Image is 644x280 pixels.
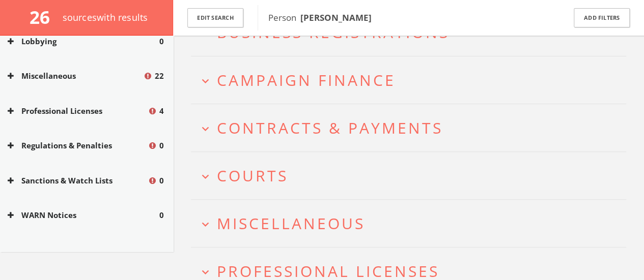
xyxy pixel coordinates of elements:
[199,122,212,136] i: expand_more
[8,175,148,186] button: Sanctions & Watch Lists
[199,74,212,88] i: expand_more
[199,170,212,183] i: expand_more
[159,175,164,186] span: 0
[199,119,626,136] button: expand_moreContracts & Payments
[8,105,148,117] button: Professional Licenses
[8,209,159,221] button: WARN Notices
[199,265,212,279] i: expand_more
[199,263,626,279] button: expand_moreProfessional Licenses
[199,72,626,88] button: expand_moreCampaign Finance
[199,167,626,184] button: expand_moreCourts
[199,24,626,41] button: expand_moreBusiness Registrations
[8,36,159,47] button: Lobbying
[8,70,143,82] button: Miscellaneous
[300,12,372,23] b: [PERSON_NAME]
[199,217,212,231] i: expand_more
[187,8,243,28] button: Edit Search
[63,11,148,23] span: source s with results
[268,12,372,23] span: Person
[30,5,59,29] span: 26
[159,36,164,47] span: 0
[217,117,443,138] span: Contracts & Payments
[199,215,626,232] button: expand_moreMiscellaneous
[8,140,148,151] button: Regulations & Penalties
[574,8,630,28] button: Add Filters
[159,209,164,221] span: 0
[217,213,365,234] span: Miscellaneous
[217,165,288,186] span: Courts
[159,140,164,151] span: 0
[217,70,396,90] span: Campaign Finance
[155,70,164,82] span: 22
[159,105,164,117] span: 4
